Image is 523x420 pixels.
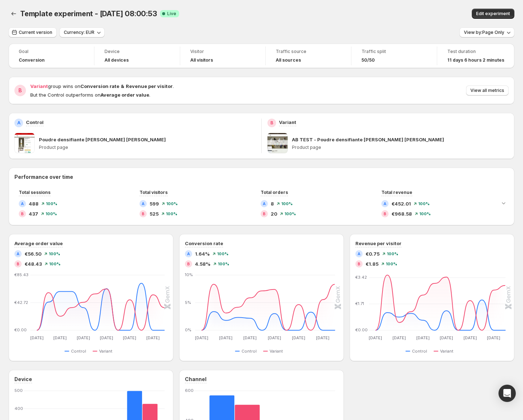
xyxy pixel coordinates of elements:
p: Product page [292,145,509,150]
h3: Device [14,376,32,383]
text: €0.00 [355,327,368,332]
text: [DATE] [292,335,305,340]
a: Traffic split50/50 [362,48,427,64]
span: Variant [99,348,112,354]
img: AB TEST - Poudre densifiante Avey Marron Clair [267,133,288,153]
span: 100 % [386,262,397,266]
button: Current version [9,27,57,37]
text: 5% [185,300,191,305]
span: Total visitors [139,190,168,195]
h2: A [142,202,145,206]
img: Poudre densifiante Avey Marron Clair [14,133,35,153]
span: Total orders [261,190,288,195]
text: [DATE] [100,335,113,340]
text: [DATE] [487,335,500,340]
span: €452.01 [391,200,411,207]
span: 100 % [281,202,293,206]
span: 100 % [166,202,178,206]
strong: Revenue per visitor [126,83,173,89]
strong: Average order value [101,92,149,98]
h2: B [384,212,386,216]
h2: B [17,262,19,266]
span: Traffic source [276,49,341,54]
span: Current version [19,30,52,35]
h2: B [358,262,360,266]
p: AB TEST - Poudre densifiante [PERSON_NAME] [PERSON_NAME] [292,136,444,143]
text: [DATE] [369,335,382,340]
text: 600 [185,388,194,393]
div: Open Intercom Messenger [498,385,516,402]
span: €56.50 [25,250,41,257]
span: 100 % [387,252,398,256]
span: Control [71,348,86,354]
span: 525 [150,210,159,217]
span: Edit experiment [476,11,510,17]
h2: A [358,252,360,256]
span: 100 % [218,262,229,266]
text: [DATE] [243,335,257,340]
h2: B [270,120,273,126]
h4: All sources [276,57,301,63]
h2: Performance over time [14,173,509,181]
button: View all metrics [466,85,509,96]
span: 599 [150,200,159,207]
span: Currency: EUR [64,30,94,35]
span: €48.43 [25,260,42,268]
span: 100 % [46,202,57,206]
text: €0.00 [14,327,27,332]
a: GoalConversion [19,48,84,64]
text: [DATE] [123,335,136,340]
h3: Revenue per visitor [355,240,402,247]
text: 500 [14,388,23,393]
span: 11 days 6 hours 2 minutes [447,57,504,63]
text: €42.72 [14,300,28,305]
button: View by:Page Only [460,27,514,37]
text: [DATE] [77,335,90,340]
span: Template experiment - [DATE] 08:00:53 [20,9,157,18]
h2: A [263,202,266,206]
h4: All visitors [190,57,213,63]
text: [DATE] [268,335,281,340]
h4: All devices [105,57,129,63]
button: Control [65,347,89,355]
span: 50/50 [362,57,375,63]
h2: A [384,202,386,206]
button: Back [9,9,19,19]
text: [DATE] [30,335,44,340]
button: Variant [93,347,115,355]
span: Variant [30,83,48,89]
span: 100 % [418,202,430,206]
strong: Conversion rate [80,83,119,89]
text: [DATE] [195,335,208,340]
h3: Conversion rate [185,240,223,247]
a: VisitorAll visitors [190,48,256,64]
span: Device [105,49,170,54]
span: 100 % [284,212,296,216]
span: Total sessions [19,190,50,195]
h2: A [17,252,19,256]
span: Conversion [19,57,45,63]
text: 0% [185,327,191,332]
text: €85.43 [14,272,28,277]
span: Visitor [190,49,256,54]
span: View by: Page Only [464,30,504,35]
h2: B [142,212,145,216]
p: Variant [279,119,296,126]
h2: B [21,212,24,216]
text: €3.42 [355,275,367,280]
span: 100 % [45,212,57,216]
span: group wins on . [30,83,174,89]
span: Live [167,11,176,17]
span: 8 [271,200,274,207]
h3: Channel [185,376,207,383]
a: DeviceAll devices [105,48,170,64]
span: But the Control outperforms on . [30,92,150,98]
span: Control [241,348,257,354]
button: Variant [434,347,456,355]
text: [DATE] [316,335,329,340]
button: Variant [263,347,286,355]
text: 400 [14,406,23,411]
h2: A [21,202,24,206]
span: 100 % [217,252,229,256]
h2: B [187,262,190,266]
